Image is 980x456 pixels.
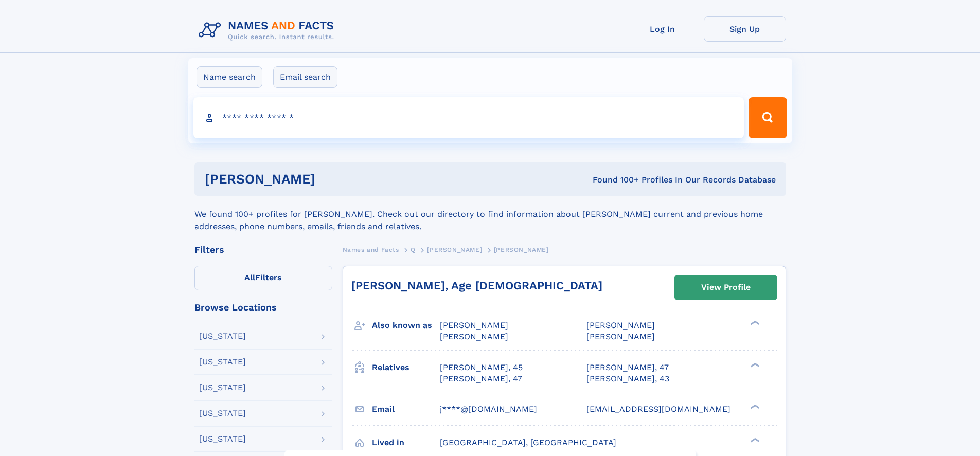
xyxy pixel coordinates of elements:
a: View Profile [675,275,777,300]
div: [US_STATE] [199,358,246,366]
span: [PERSON_NAME] [427,246,482,253]
div: Filters [194,245,332,254]
div: We found 100+ profiles for [PERSON_NAME]. Check out our directory to find information about [PERS... [194,196,786,233]
a: Log In [621,16,704,42]
h3: Email [372,400,440,418]
a: [PERSON_NAME], 45 [440,362,523,373]
div: ❯ [748,403,760,410]
span: Q [411,246,416,253]
h1: [PERSON_NAME] [205,173,454,186]
div: ❯ [748,320,760,326]
a: [PERSON_NAME], 47 [440,373,522,385]
a: Q [411,243,416,256]
span: [PERSON_NAME] [440,332,508,341]
h3: Lived in [372,434,440,451]
a: [PERSON_NAME], 43 [586,373,669,385]
span: [PERSON_NAME] [586,320,655,330]
a: [PERSON_NAME] [427,243,482,256]
h3: Relatives [372,359,440,376]
span: [PERSON_NAME] [494,246,549,253]
span: All [244,272,255,282]
div: [US_STATE] [199,384,246,392]
div: ❯ [748,361,760,368]
label: Email search [273,66,337,88]
a: [PERSON_NAME], 47 [586,362,669,373]
div: Browse Locations [194,303,332,312]
a: [PERSON_NAME], Age [DEMOGRAPHIC_DATA] [351,279,602,292]
h3: Also known as [372,317,440,334]
div: Found 100+ Profiles In Our Records Database [454,174,776,186]
img: Logo Names and Facts [194,16,343,44]
a: Names and Facts [343,243,399,256]
div: [US_STATE] [199,435,246,443]
button: Search Button [749,97,787,138]
span: [PERSON_NAME] [440,320,508,330]
div: [US_STATE] [199,332,246,340]
label: Name search [197,66,262,88]
span: [PERSON_NAME] [586,332,655,341]
span: [EMAIL_ADDRESS][DOMAIN_NAME] [586,404,730,414]
span: [GEOGRAPHIC_DATA], [GEOGRAPHIC_DATA] [440,437,616,447]
div: ❯ [748,436,760,443]
div: View Profile [701,276,751,299]
a: Sign Up [704,16,786,42]
div: [US_STATE] [199,409,246,417]
input: search input [193,97,744,138]
label: Filters [194,266,332,290]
